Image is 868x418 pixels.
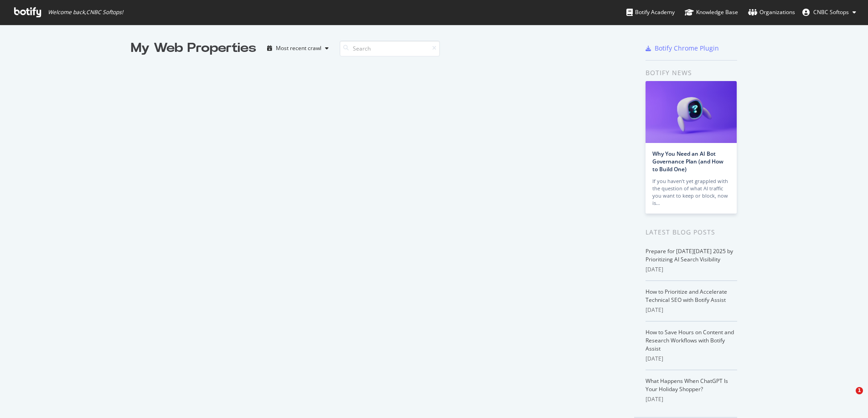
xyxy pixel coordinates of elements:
[646,377,728,393] a: What Happens When ChatGPT Is Your Holiday Shopper?
[813,8,849,16] span: CNBC Softops
[795,5,863,20] button: CNBC Softops
[626,8,675,17] div: Botify Academy
[652,150,723,173] a: Why You Need an AI Bot Governance Plan (and How to Build One)
[655,44,719,53] div: Botify Chrome Plugin
[646,68,737,78] div: Botify news
[646,247,733,263] a: Prepare for [DATE][DATE] 2025 by Prioritizing AI Search Visibility
[646,265,737,274] div: [DATE]
[646,44,719,53] a: Botify Chrome Plugin
[646,288,727,304] a: How to Prioritize and Accelerate Technical SEO with Botify Assist
[856,387,863,394] span: 1
[685,8,738,17] div: Knowledge Base
[646,395,737,403] div: [DATE]
[652,178,730,207] div: If you haven’t yet grappled with the question of what AI traffic you want to keep or block, now is…
[340,41,440,56] input: Search
[837,387,859,409] iframe: Intercom live chat
[131,39,256,57] div: My Web Properties
[748,8,795,17] div: Organizations
[48,9,123,16] span: Welcome back, CNBC Softops !
[646,81,737,143] img: Why You Need an AI Bot Governance Plan (and How to Build One)
[646,227,737,237] div: Latest Blog Posts
[263,41,332,56] button: Most recent crawl
[646,328,734,352] a: How to Save Hours on Content and Research Workflows with Botify Assist
[646,306,737,314] div: [DATE]
[276,46,321,51] div: Most recent crawl
[646,355,737,363] div: [DATE]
